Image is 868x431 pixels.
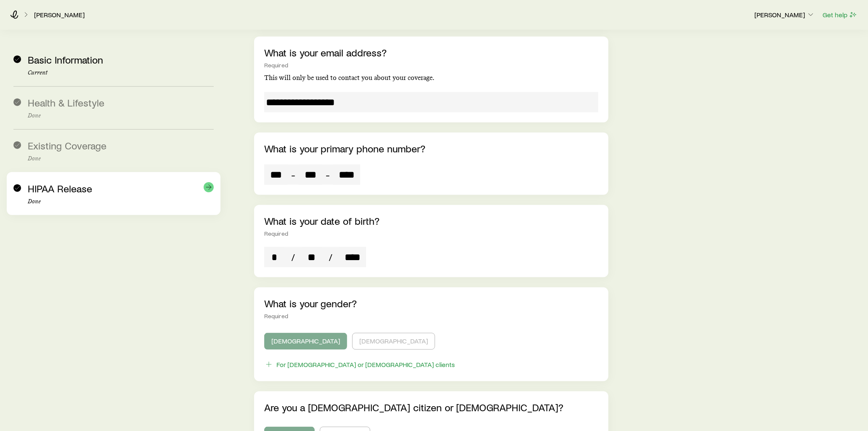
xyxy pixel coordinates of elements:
span: / [325,251,336,263]
span: Health & Lifestyle [28,96,104,109]
a: [PERSON_NAME] [34,11,85,19]
div: For [DEMOGRAPHIC_DATA] or [DEMOGRAPHIC_DATA] clients [276,360,455,369]
p: What is your gender? [264,298,599,309]
span: HIPAA Release [28,182,92,194]
button: Get help [822,10,858,20]
button: [PERSON_NAME] [754,10,815,20]
button: For [DEMOGRAPHIC_DATA] or [DEMOGRAPHIC_DATA] clients [264,360,455,370]
span: - [326,169,330,181]
p: Done [28,112,214,119]
p: This will only be used to contact you about your coverage. [264,74,599,82]
span: Basic Information [28,53,103,66]
p: [PERSON_NAME] [754,11,815,19]
span: - [291,169,295,181]
p: What is your email address? [264,47,599,59]
p: What is your primary phone number? [264,143,599,154]
p: Current [28,69,214,76]
span: / [288,251,298,263]
button: [DEMOGRAPHIC_DATA] [264,333,347,350]
button: [DEMOGRAPHIC_DATA] [352,333,435,350]
div: Required [264,62,599,69]
span: Existing Coverage [28,139,106,152]
div: Required [264,313,599,319]
p: Are you a [DEMOGRAPHIC_DATA] citizen or [DEMOGRAPHIC_DATA]? [264,402,599,413]
div: Required [264,230,599,237]
p: Done [28,198,214,205]
p: Done [28,155,214,162]
p: What is your date of birth? [264,215,599,227]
